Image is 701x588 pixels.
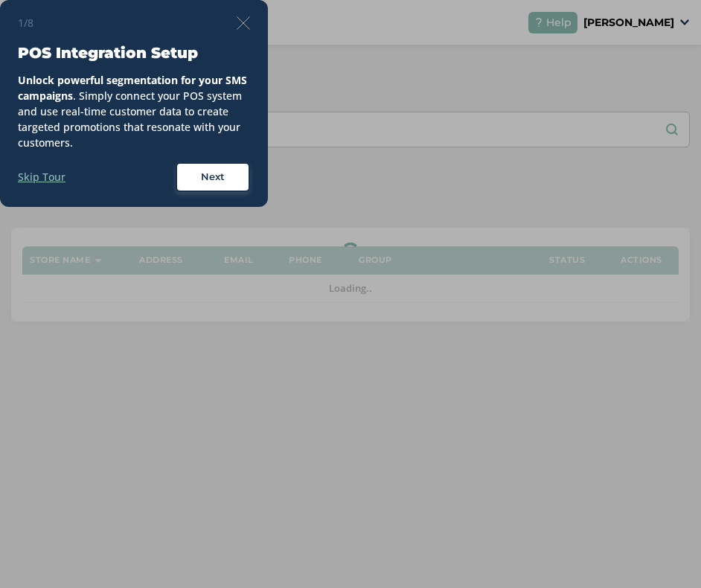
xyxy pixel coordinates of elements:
img: icon-close-thin-accent-606ae9a3.svg [237,16,250,30]
strong: Unlock powerful segmentation for your SMS campaigns [18,73,247,103]
h3: POS Integration Setup [18,42,250,63]
label: Skip Tour [18,169,65,185]
button: Next [176,162,250,192]
span: 1/8 [18,15,33,31]
div: . Simply connect your POS system and use real-time customer data to create targeted promotions th... [18,72,250,150]
span: Next [201,170,225,185]
iframe: Chat Widget [627,517,701,588]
